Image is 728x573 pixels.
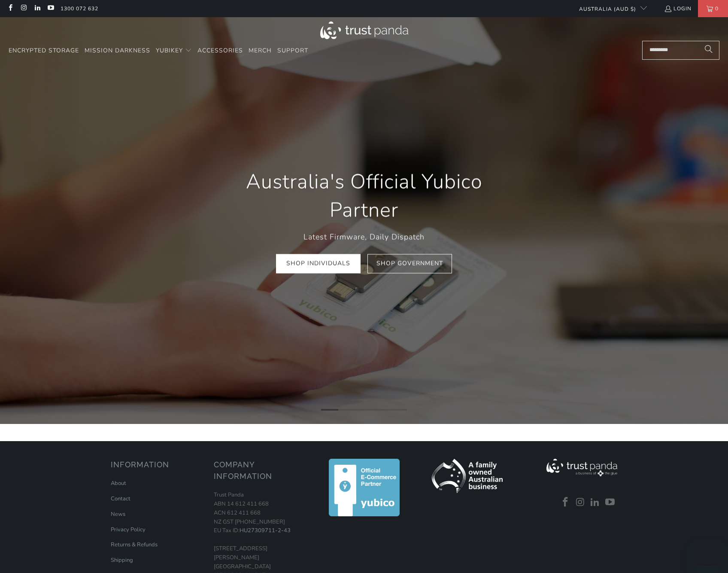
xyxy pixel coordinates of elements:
[156,41,192,61] summary: YubiKey
[338,409,355,411] li: Page dot 2
[33,5,41,12] a: Trust Panda Australia on LinkedIn
[9,41,308,61] nav: Translation missing: en.navigation.header.main_nav
[9,46,79,55] span: Encrypted Storage
[664,4,692,13] a: Login
[9,41,79,61] a: Encrypted Storage
[85,41,150,61] a: Mission Darkness
[111,526,146,533] a: Privacy Policy
[111,479,126,487] a: About
[111,556,133,564] a: Shipping
[321,409,338,411] li: Page dot 1
[197,46,243,55] span: Accessories
[277,46,308,55] span: Support
[355,409,373,411] li: Page dot 3
[47,5,54,12] a: Trust Panda Australia on YouTube
[249,41,272,61] a: Merch
[559,497,572,508] a: Trust Panda Australia on Facebook
[240,527,291,534] a: HU27309711-2-43
[249,46,272,55] span: Merch
[85,46,150,55] span: Mission Darkness
[61,4,98,13] a: 1300 072 632
[276,254,361,273] a: Shop Individuals
[320,21,408,39] img: Trust Panda Australia
[222,168,506,225] h1: Australia's Official Yubico Partner
[111,495,130,503] a: Contact
[390,409,407,411] li: Page dot 5
[111,510,125,518] a: News
[277,41,308,61] a: Support
[367,254,452,273] a: Shop Government
[604,497,616,508] a: Trust Panda Australia on YouTube
[694,539,721,566] iframe: Button to launch messaging window
[642,41,719,60] input: Search...
[6,5,14,12] a: Trust Panda Australia on Facebook
[574,497,587,508] a: Trust Panda Australia on Instagram
[197,41,243,61] a: Accessories
[589,497,602,508] a: Trust Panda Australia on LinkedIn
[20,5,27,12] a: Trust Panda Australia on Instagram
[373,409,390,411] li: Page dot 4
[222,231,506,243] p: Latest Firmware, Daily Dispatch
[698,41,719,60] button: Search
[156,46,183,55] span: YubiKey
[111,541,158,549] a: Returns & Refunds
